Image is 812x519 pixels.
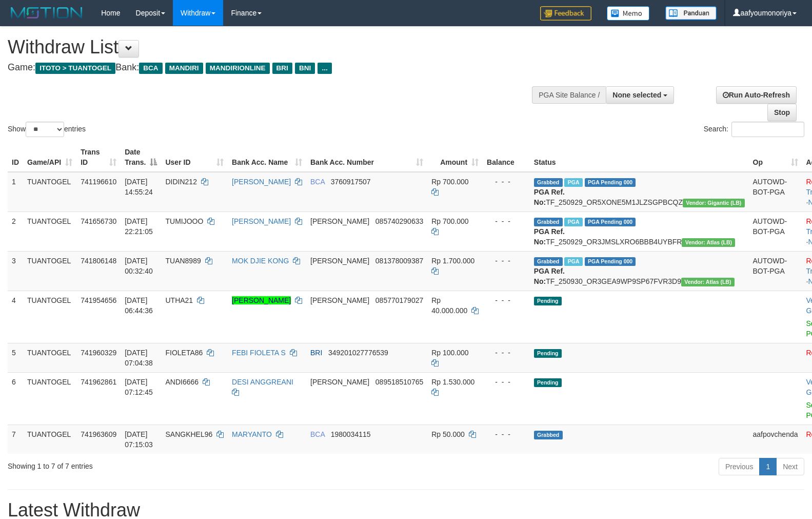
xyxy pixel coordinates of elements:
span: [PERSON_NAME] [310,378,369,386]
th: Balance [483,143,530,172]
span: [DATE] 07:15:03 [125,430,153,449]
span: None selected [612,91,661,99]
span: [DATE] 06:44:36 [125,296,153,315]
td: 7 [8,425,23,454]
span: Rp 1.530.000 [431,378,474,386]
div: - - - [487,348,526,358]
th: User ID: activate to sort column ascending [161,143,228,172]
th: Op: activate to sort column ascending [749,143,802,172]
a: Stop [767,104,797,121]
span: Marked by aafchonlypin [564,218,582,226]
td: 4 [8,291,23,343]
span: Vendor URL: https://dashboard.q2checkout.com/secure [681,278,735,286]
select: Showentries [26,122,64,137]
span: [DATE] 22:21:05 [125,217,153,236]
span: Copy 081378009387 to clipboard [375,257,423,265]
div: PGA Site Balance / [532,86,606,104]
span: BCA [310,430,325,438]
a: [PERSON_NAME] [232,178,291,186]
div: Showing 1 to 7 of 7 entries [8,457,331,471]
div: - - - [487,377,526,387]
span: [PERSON_NAME] [310,296,369,304]
span: Rp 50.000 [431,430,465,438]
td: TUANTOGEL [23,251,76,291]
td: aafpovchenda [749,425,802,454]
td: TF_250930_OR3GEA9WP9SP67FVR3D9 [530,251,749,291]
td: 1 [8,172,23,212]
span: Copy 085770179027 to clipboard [375,296,423,304]
span: ... [318,63,331,74]
td: 3 [8,251,23,291]
div: - - - [487,177,526,187]
th: Amount: activate to sort column ascending [427,143,483,172]
a: 1 [759,458,777,475]
span: Rp 40.000.000 [431,296,467,315]
span: [PERSON_NAME] [310,257,369,265]
span: PGA Pending [585,178,636,187]
a: DESI ANGGREANI [232,378,293,386]
th: Status [530,143,749,172]
td: TUANTOGEL [23,172,76,212]
span: 741806148 [81,257,116,265]
img: Button%20Memo.svg [607,6,650,21]
b: PGA Ref. No: [534,227,565,246]
a: MOK DJIE KONG [232,257,289,265]
span: [PERSON_NAME] [310,217,369,225]
td: AUTOWD-BOT-PGA [749,172,802,212]
span: ANDI6666 [165,378,199,386]
th: Date Trans.: activate to sort column descending [121,143,161,172]
span: Grabbed [534,178,563,187]
span: Copy 089518510765 to clipboard [375,378,423,386]
span: ITOTO > TUANTOGEL [35,63,115,74]
span: BRI [310,349,322,357]
span: 741954656 [81,296,116,304]
span: MANDIRIONLINE [206,63,270,74]
td: AUTOWD-BOT-PGA [749,251,802,291]
span: Vendor URL: https://dashboard.q2checkout.com/secure [683,199,745,207]
span: Grabbed [534,257,563,266]
img: MOTION_logo.png [8,5,86,21]
b: PGA Ref. No: [534,267,565,285]
span: 741963609 [81,430,116,438]
span: BNI [295,63,315,74]
div: - - - [487,429,526,439]
td: 5 [8,343,23,372]
img: Feedback.jpg [540,6,591,21]
span: Copy 085740290633 to clipboard [375,217,423,225]
button: None selected [606,86,674,104]
th: Bank Acc. Name: activate to sort column ascending [228,143,306,172]
div: - - - [487,295,526,305]
span: [DATE] 07:04:38 [125,349,153,367]
input: Search: [731,122,804,137]
label: Show entries [8,122,86,137]
span: 741656730 [81,217,116,225]
span: Grabbed [534,431,563,439]
span: PGA Pending [585,257,636,266]
span: Vendor URL: https://dashboard.q2checkout.com/secure [682,238,735,247]
span: Marked by aafyoumonoriya [564,178,582,187]
span: 741196610 [81,178,116,186]
span: Pending [534,297,562,305]
span: Pending [534,378,562,387]
span: Pending [534,349,562,358]
div: - - - [487,256,526,266]
span: [DATE] 00:32:40 [125,257,153,275]
span: PGA Pending [585,218,636,226]
td: 6 [8,372,23,425]
span: SANGKHEL96 [165,430,212,438]
a: FEBI FIOLETA S [232,349,286,357]
th: Trans ID: activate to sort column ascending [76,143,121,172]
span: DIDIN212 [165,178,196,186]
a: Run Auto-Refresh [716,86,797,104]
div: - - - [487,216,526,226]
span: 741962861 [81,378,116,386]
span: TUAN8989 [165,257,201,265]
span: Rp 700.000 [431,178,468,186]
td: 2 [8,212,23,251]
span: BRI [272,63,292,74]
td: TUANTOGEL [23,425,76,454]
h4: Game: Bank: [8,63,531,73]
span: Marked by aafchonlypin [564,257,582,266]
td: TF_250929_OR5XONE5M1JLZSGPBCQZ [530,172,749,212]
a: Next [776,458,804,475]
